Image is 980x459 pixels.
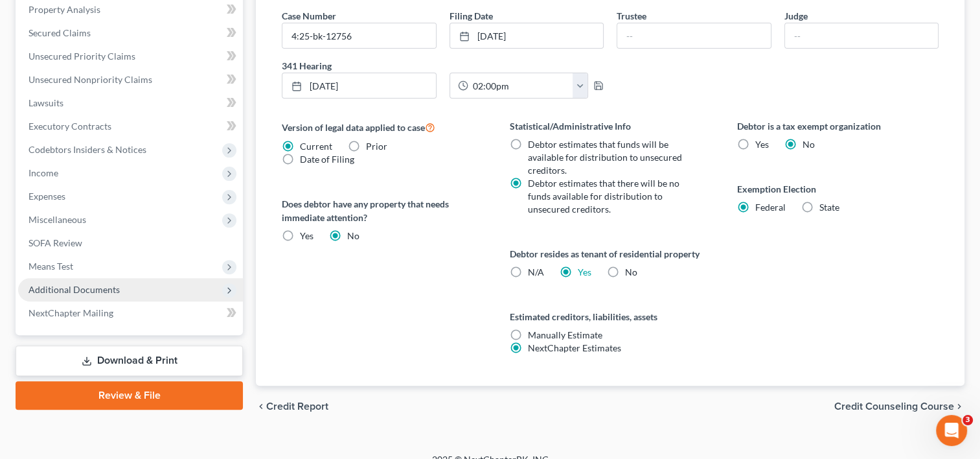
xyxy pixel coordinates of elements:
label: Exemption Election [737,182,939,196]
a: Review & File [16,381,243,410]
a: Yes [578,266,591,277]
span: Additional Documents [28,284,120,295]
label: Filing Date [450,9,493,23]
span: Secured Claims [28,27,91,38]
span: N/A [528,266,544,277]
a: Lawsuits [18,91,243,115]
span: Federal [755,202,786,213]
span: Prior [366,141,387,152]
label: Estimated creditors, liabilities, assets [510,310,711,324]
label: Version of legal data applied to case [282,119,483,135]
label: Does debtor have any property that needs immediate attention? [282,197,483,224]
span: No [803,139,815,150]
span: Credit Report [266,401,328,412]
span: Debtor estimates that funds will be available for distribution to unsecured creditors. [528,139,682,176]
span: Lawsuits [28,97,63,108]
input: -- [785,23,938,48]
label: Case Number [282,9,336,23]
a: Executory Contracts [18,115,243,138]
button: Credit Counseling Course chevron_right [834,401,964,412]
span: SOFA Review [28,237,82,248]
span: Executory Contracts [28,121,111,132]
a: Unsecured Priority Claims [18,45,243,68]
span: Credit Counseling Course [834,401,954,412]
a: [DATE] [282,73,435,98]
i: chevron_left [256,401,266,412]
span: Unsecured Nonpriority Claims [28,74,152,85]
iframe: Intercom live chat [936,415,967,446]
label: Trustee [617,9,646,23]
a: Download & Print [16,346,243,376]
label: Debtor resides as tenant of residential property [510,247,711,261]
span: Yes [755,139,769,150]
label: Debtor is a tax exempt organization [737,119,939,133]
input: -- : -- [468,73,573,98]
label: 341 Hearing [275,59,610,73]
span: Property Analysis [28,4,100,15]
span: Income [28,167,58,178]
input: Enter case number... [282,23,435,48]
span: Expenses [28,191,65,202]
span: Date of Filing [300,154,354,165]
i: chevron_right [954,401,964,412]
span: State [819,202,839,213]
span: No [625,266,637,277]
span: NextChapter Estimates [528,342,621,353]
span: Codebtors Insiders & Notices [28,144,146,155]
a: SOFA Review [18,231,243,255]
span: Miscellaneous [28,214,86,225]
span: Means Test [28,261,73,272]
span: NextChapter Mailing [28,307,113,318]
span: Yes [300,230,313,241]
span: 3 [963,415,973,425]
a: [DATE] [450,23,603,48]
span: Current [300,141,332,152]
span: No [347,230,359,241]
span: Manually Estimate [528,329,602,340]
a: Unsecured Nonpriority Claims [18,68,243,91]
span: Unsecured Priority Claims [28,51,135,62]
a: Secured Claims [18,21,243,45]
button: chevron_left Credit Report [256,401,328,412]
input: -- [617,23,770,48]
span: Debtor estimates that there will be no funds available for distribution to unsecured creditors. [528,178,679,215]
a: NextChapter Mailing [18,301,243,325]
label: Statistical/Administrative Info [510,119,711,133]
label: Judge [784,9,808,23]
